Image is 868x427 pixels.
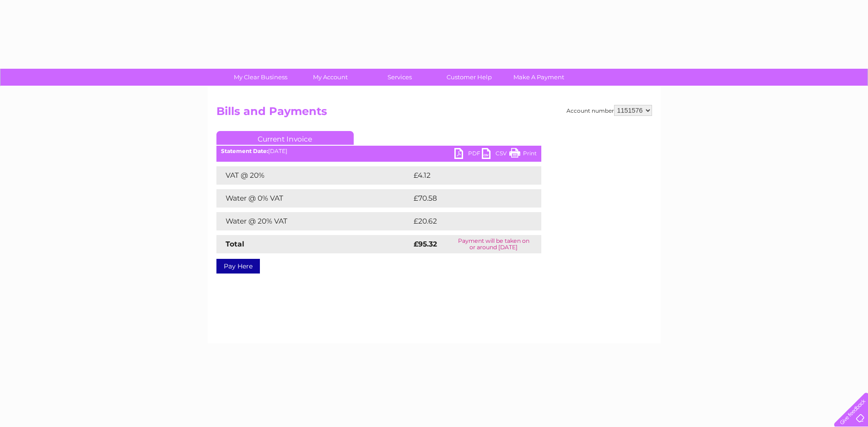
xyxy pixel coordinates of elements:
[501,69,577,86] a: Make A Payment
[216,166,411,185] td: VAT @ 20%
[414,240,437,248] strong: £95.32
[482,148,509,161] a: CSV
[411,212,523,230] td: £20.62
[216,259,260,274] a: Pay Here
[411,166,518,185] td: £4.12
[411,189,523,208] td: £70.58
[216,148,541,154] div: [DATE]
[226,240,244,248] strong: Total
[431,69,507,86] a: Customer Help
[221,148,268,154] b: Statement Date:
[509,148,537,161] a: Print
[566,105,652,116] div: Account number
[216,105,652,122] h2: Bills and Payments
[292,69,368,86] a: My Account
[446,235,541,253] td: Payment will be taken on or around [DATE]
[216,212,411,230] td: Water @ 20% VAT
[454,148,482,161] a: PDF
[216,189,411,208] td: Water @ 0% VAT
[362,69,437,86] a: Services
[223,69,298,86] a: My Clear Business
[216,131,354,145] a: Current Invoice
